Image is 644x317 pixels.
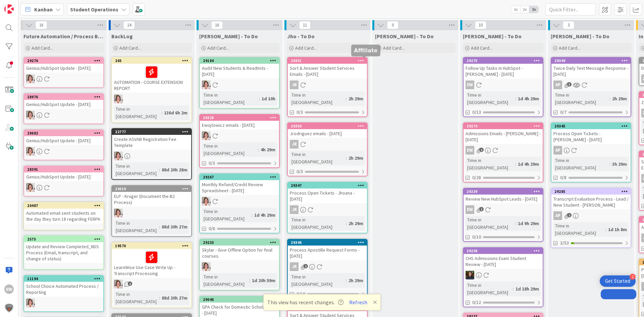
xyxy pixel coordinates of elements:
span: Zaida - To Do [375,33,434,40]
div: Create ASVAB Registration Fee Template [112,135,191,150]
div: 28391 [24,166,103,172]
div: Time in [GEOGRAPHIC_DATA] [466,157,515,171]
div: Transcript Evaluation Process - Lead / New Student - [PERSON_NAME] [551,195,631,209]
span: 0/16 [297,290,305,298]
div: 29267Monthly Refund/Credit Review Spreadsheet - [DATE] [200,174,279,195]
div: Open Get Started checklist, remaining modules: 2 [600,275,636,287]
span: Emilie - To Do [199,33,258,40]
span: : [161,109,162,116]
div: 29350 [291,124,367,128]
div: EW [466,146,474,155]
img: EW [202,81,211,89]
div: Time in [GEOGRAPHIC_DATA] [290,151,346,165]
span: 0/3 [297,109,303,116]
span: 0/8 [560,174,567,181]
span: 11 [299,21,311,29]
div: 1d 4h 29m [516,160,541,168]
span: Future Automation / Process Building [23,33,104,40]
span: : [346,95,347,102]
div: 22777 [115,129,191,134]
div: 1d 1h 8m [606,226,629,233]
span: Add Card... [32,45,53,51]
div: Genius/HubSpot Update - [DATE] [24,172,103,181]
div: 28976Genius/HubSpot Update - [DATE] [24,94,103,109]
span: Add Card... [207,45,229,51]
span: 0/28 [472,174,481,181]
span: : [159,166,160,173]
div: 2h 29m [347,154,365,162]
div: Monthly Refund/Credit Review Spreadsheet - [DATE] [200,180,279,195]
div: JR [290,140,299,149]
div: Time in [GEOGRAPHIC_DATA] [466,91,515,106]
div: 29351 [291,58,367,63]
span: Add Card... [119,45,141,51]
div: 29184 [203,58,279,63]
div: Time in [GEOGRAPHIC_DATA] [202,208,252,222]
div: 29347 [291,183,367,188]
span: This view has recent changes. [267,298,343,306]
div: 29346 [288,240,367,246]
img: EW [114,95,123,103]
div: 2h 29m [347,277,365,284]
div: 2h 29m [347,95,365,102]
div: 29267 [200,174,279,180]
span: : [258,146,259,153]
div: 29347 [288,182,367,189]
div: EW [200,81,279,89]
div: 29238CHS Admissions Exam Student Review - [DATE] [464,248,543,269]
span: Add Card... [471,45,492,51]
div: EW [24,74,103,83]
div: School Choice Automated Process / Reporting [24,282,103,297]
img: EW [26,74,35,83]
div: 88d 20h 27m [160,223,189,230]
img: EW [202,262,211,271]
div: 2h 29m [610,95,629,102]
div: 19570LearnWise Use Case Write Up - Transcript Processing [112,243,191,278]
div: 29238 [467,249,543,253]
div: 29274Admissions Emails - [PERSON_NAME] - [DATE] [464,123,543,144]
div: 28682 [27,131,103,136]
span: Add Card... [559,45,580,51]
div: 29046 [203,297,279,302]
div: 88d 20h 28m [160,166,189,173]
span: 1 [304,264,308,268]
div: 29346Process Apostille Request Forms - [DATE] [288,240,367,260]
div: Time in [GEOGRAPHIC_DATA] [466,216,515,231]
div: HS [464,271,543,279]
div: Skylar - Give Offline Option for final courses. [200,246,279,260]
div: 29345 [554,124,631,128]
span: : [609,95,610,102]
div: 265 [112,58,191,64]
div: AP [553,146,562,155]
span: : [159,294,160,302]
div: 29274 [464,123,543,129]
div: 2h 29m [347,220,365,227]
div: Time in [GEOGRAPHIC_DATA] [553,157,609,171]
img: EW [26,183,35,192]
div: 29267 [203,175,279,179]
div: Genius/HubSpot Update - [DATE] [24,64,103,72]
span: 1 [128,281,132,286]
div: AP [551,211,631,220]
span: 1 [567,213,572,217]
div: Time in [GEOGRAPHIC_DATA] [202,142,258,157]
div: ELP - Kruger (Document the B2 Process) [112,192,191,207]
img: EW [114,152,123,160]
div: 28682Genius/HubSpot Update - [DATE] [24,130,103,145]
div: 24019 [112,186,191,192]
span: 0/13 [472,109,481,116]
div: EW [200,197,279,206]
div: Time in [GEOGRAPHIC_DATA] [553,222,605,237]
img: HS [466,271,474,279]
span: 3 [563,21,574,29]
span: 3x [529,6,538,13]
div: 88d 20h 27m [160,294,189,302]
div: EW [24,147,103,156]
div: 265 [115,58,191,63]
div: JR [290,262,299,271]
div: JR [290,81,299,89]
div: 29346 [291,240,367,245]
span: : [515,220,516,227]
div: 29274 [467,124,543,128]
div: 29239 [467,189,543,194]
